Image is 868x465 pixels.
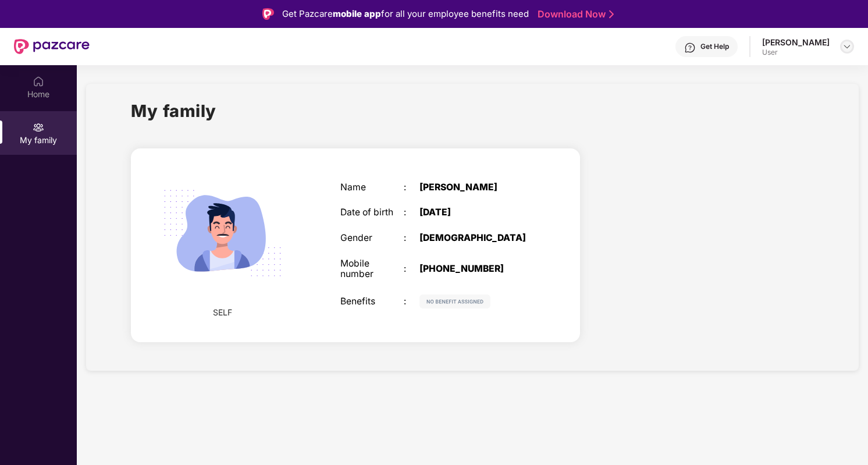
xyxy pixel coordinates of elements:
img: svg+xml;base64,PHN2ZyBpZD0iRHJvcGRvd24tMzJ4MzIiIHhtbG5zPSJodHRwOi8vd3d3LnczLm9yZy8yMDAwL3N2ZyIgd2... [842,42,852,51]
img: svg+xml;base64,PHN2ZyBpZD0iSG9tZSIgeG1sbnM9Imh0dHA6Ly93d3cudzMub3JnLzIwMDAvc3ZnIiB3aWR0aD0iMjAiIG... [33,76,44,87]
div: : [404,296,419,307]
div: Date of birth [340,207,404,218]
img: New Pazcare Logo [14,39,90,54]
div: Mobile number [340,258,404,280]
div: [DEMOGRAPHIC_DATA] [419,233,530,244]
div: Name [340,182,404,193]
div: [PHONE_NUMBER] [419,264,530,275]
img: svg+xml;base64,PHN2ZyB3aWR0aD0iMjAiIGhlaWdodD0iMjAiIHZpZXdCb3g9IjAgMCAyMCAyMCIgZmlsbD0ibm9uZSIgeG... [33,122,44,133]
div: : [404,182,419,193]
a: Download Now [538,8,610,20]
div: Benefits [340,296,404,307]
div: [PERSON_NAME] [419,182,530,193]
img: svg+xml;base64,PHN2ZyB4bWxucz0iaHR0cDovL3d3dy53My5vcmcvMjAwMC9zdmciIHdpZHRoPSIxMjIiIGhlaWdodD0iMj... [419,294,490,308]
div: Get Pazcare for all your employee benefits need [282,7,529,21]
div: User [762,48,830,57]
span: SELF [213,306,232,319]
h1: My family [131,98,216,124]
img: svg+xml;base64,PHN2ZyBpZD0iSGVscC0zMngzMiIgeG1sbnM9Imh0dHA6Ly93d3cudzMub3JnLzIwMDAvc3ZnIiB3aWR0aD... [684,42,696,54]
strong: mobile app [333,8,381,19]
img: Logo [262,8,274,20]
div: : [404,207,419,218]
img: Stroke [609,8,614,20]
div: Get Help [700,42,729,51]
div: [PERSON_NAME] [762,37,830,48]
div: [DATE] [419,207,530,218]
img: svg+xml;base64,PHN2ZyB4bWxucz0iaHR0cDovL3d3dy53My5vcmcvMjAwMC9zdmciIHdpZHRoPSIyMjQiIGhlaWdodD0iMT... [150,160,295,306]
div: : [404,233,419,244]
div: Gender [340,233,404,244]
div: : [404,264,419,275]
